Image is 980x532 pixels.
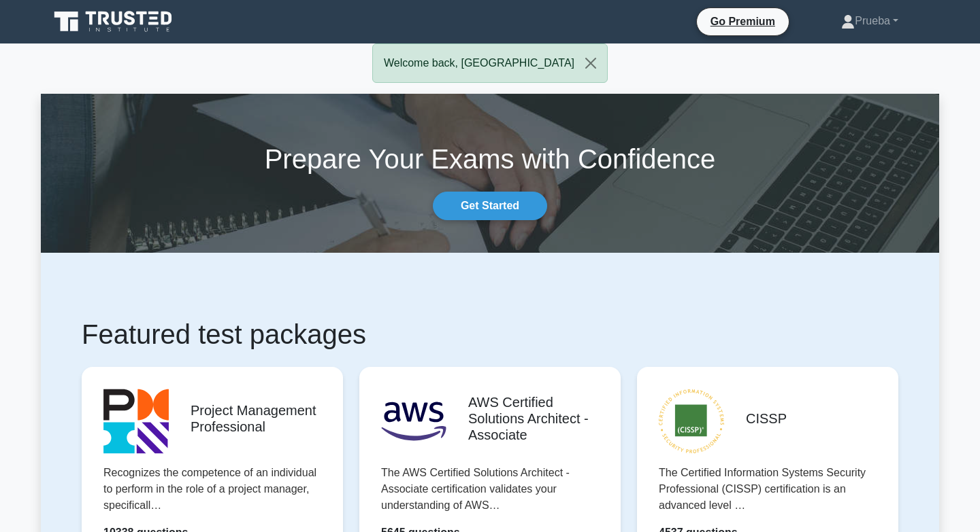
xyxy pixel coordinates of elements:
[702,13,783,30] a: Go Premium
[41,143,939,175] h1: Prepare Your Exams with Confidence
[808,7,931,35] a: Prueba
[574,44,607,82] button: Close
[82,318,898,351] h1: Featured test packages
[372,43,608,83] div: Welcome back, [GEOGRAPHIC_DATA]
[433,192,547,220] a: Get Started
